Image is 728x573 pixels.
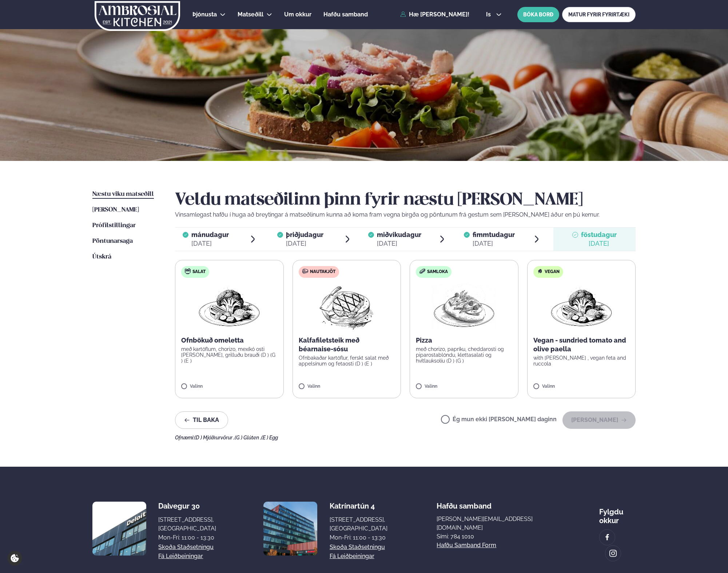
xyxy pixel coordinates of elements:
[175,411,228,429] button: Til baka
[94,1,181,31] img: logo
[299,355,395,367] p: Ofnbakaðar kartöflur, ferskt salat með appelsínum og fetaosti (D ) (E )
[533,336,630,353] p: Vegan - sundried tomato and olive paella
[437,532,550,541] p: Sími: 784 1010
[416,336,512,345] p: Pizza
[92,207,139,213] span: [PERSON_NAME]
[235,435,261,440] span: (G ) Glúten ,
[330,515,387,533] div: [STREET_ADDRESS], [GEOGRAPHIC_DATA]
[175,190,636,210] h2: Veldu matseðilinn þinn fyrir næstu [PERSON_NAME]
[92,206,139,214] a: [PERSON_NAME]
[533,355,630,367] p: with [PERSON_NAME] , vegan feta and ruccola
[473,231,515,238] span: fimmtudagur
[416,346,512,364] p: með chorizo, papríku, cheddarosti og piparostablöndu, klettasalati og hvítlauksolíu (D ) (G )
[562,7,636,22] a: MATUR FYRIR FYRIRTÆKI
[7,551,22,566] a: Cookie settings
[191,239,229,248] div: [DATE]
[192,269,206,275] span: Salat
[599,502,636,525] div: Fylgdu okkur
[437,541,496,550] a: Hafðu samband form
[432,284,496,330] img: Pizza-Bread.png
[261,435,278,440] span: (E ) Egg
[605,546,621,561] a: image alt
[480,12,508,17] button: is
[377,239,421,248] div: [DATE]
[330,543,385,552] a: Skoða staðsetningu
[400,11,469,18] a: Hæ [PERSON_NAME]!
[92,253,111,261] a: Útskrá
[191,231,229,238] span: mánudagur
[158,533,216,542] div: Mon-Fri: 11:00 - 13:30
[175,210,636,219] p: Vinsamlegast hafðu í huga að breytingar á matseðlinum kunna að koma fram vegna birgða og pöntunum...
[299,336,395,353] p: Kalfafiletsteik með béarnaise-sósu
[92,221,136,230] a: Prófílstillingar
[302,268,308,274] img: beef.svg
[603,533,611,542] img: image alt
[609,549,617,558] img: image alt
[92,222,136,229] span: Prófílstillingar
[437,496,492,510] span: Hafðu samband
[323,10,368,19] a: Hafðu samband
[181,336,278,345] p: Ofnbökuð omeletta
[185,268,191,274] img: salad.svg
[330,552,374,561] a: Fá leiðbeiningar
[158,502,216,510] div: Dalvegur 30
[427,269,448,275] span: Samloka
[158,552,203,561] a: Fá leiðbeiningar
[194,435,235,440] span: (D ) Mjólkurvörur ,
[581,239,617,248] div: [DATE]
[486,12,493,17] span: is
[600,530,615,545] a: image alt
[92,190,154,199] a: Næstu viku matseðill
[197,284,261,330] img: Vegan.png
[92,191,154,197] span: Næstu viku matseðill
[562,411,636,429] button: [PERSON_NAME]
[92,237,133,246] a: Pöntunarsaga
[284,10,311,19] a: Um okkur
[284,11,311,18] span: Um okkur
[473,239,515,248] div: [DATE]
[310,269,335,275] span: Nautakjöt
[238,11,263,18] span: Matseðill
[286,239,323,248] div: [DATE]
[330,502,387,510] div: Katrínartún 4
[238,10,263,19] a: Matseðill
[549,284,613,330] img: Vegan.png
[286,231,323,238] span: þriðjudagur
[545,269,560,275] span: Vegan
[158,543,214,552] a: Skoða staðsetningu
[323,11,368,18] span: Hafðu samband
[92,238,133,244] span: Pöntunarsaga
[437,515,550,532] a: [PERSON_NAME][EMAIL_ADDRESS][DOMAIN_NAME]
[377,231,421,238] span: miðvikudagur
[517,7,559,22] button: BÓKA BORÐ
[192,11,217,18] span: Þjónusta
[330,533,387,542] div: Mon-Fri: 11:00 - 13:30
[158,515,216,533] div: [STREET_ADDRESS], [GEOGRAPHIC_DATA]
[581,231,617,238] span: föstudagur
[192,10,217,19] a: Þjónusta
[263,502,317,556] img: image alt
[92,254,111,260] span: Útskrá
[314,284,379,330] img: Beef-Meat.png
[181,346,278,364] p: með kartöflum, chorizo, mexíkó osti [PERSON_NAME], grilluðu brauði (D ) (G ) (E )
[419,269,425,274] img: sandwich-new-16px.svg
[537,268,543,274] img: Vegan.svg
[92,502,146,556] img: image alt
[175,435,636,440] div: Ofnæmi:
